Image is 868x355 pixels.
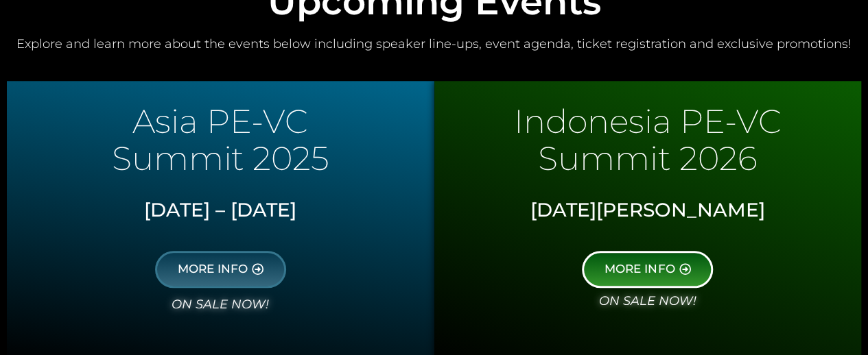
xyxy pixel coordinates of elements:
h2: Explore and learn more about the events below including speaker line-ups, event agenda, ticket re... [7,36,861,52]
h3: [DATE] – [DATE] [17,199,424,222]
i: on sale now! [599,293,696,308]
span: MORE INFO [605,263,675,276]
a: MORE INFO [582,251,713,288]
span: MORE INFO [178,263,248,276]
i: on sale now! [172,297,269,312]
p: Asia PE-VC [14,108,427,134]
p: Summit 2025 [14,145,427,171]
h3: [DATE][PERSON_NAME] [445,199,852,222]
p: Summit 2026 [441,145,855,171]
a: MORE INFO [155,251,286,288]
p: Indonesia PE-VC [441,108,855,134]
